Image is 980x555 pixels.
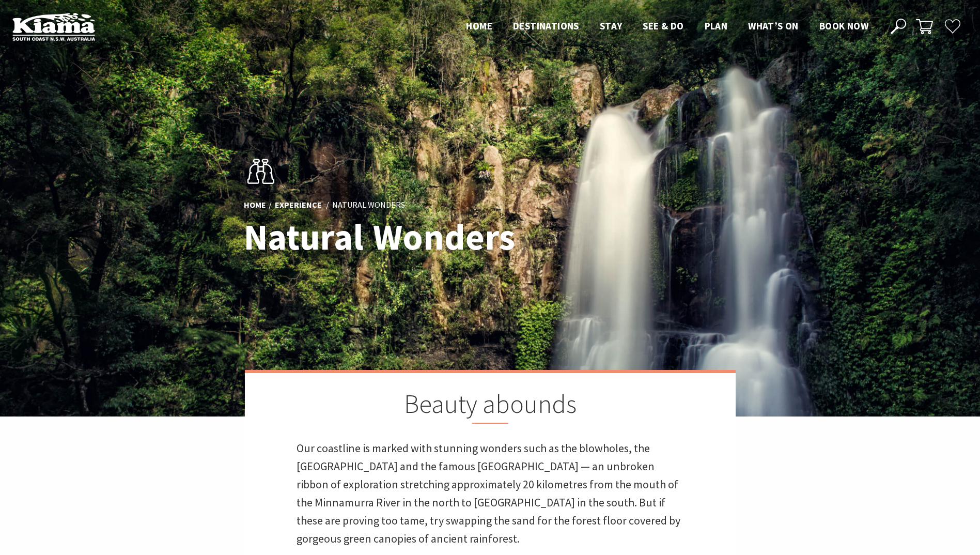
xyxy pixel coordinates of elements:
[513,20,579,32] span: Destinations
[456,18,879,35] nav: Main Menu
[819,20,868,32] span: Book now
[748,20,799,32] span: What’s On
[600,20,623,32] span: Stay
[297,389,684,424] h2: Beauty abounds
[643,20,683,32] span: See & Do
[466,20,492,32] span: Home
[12,12,95,41] img: Kiama Logo
[332,198,405,212] li: Natural Wonders
[705,20,728,32] span: Plan
[244,217,536,257] h1: Natural Wonders
[244,199,266,211] a: Home
[297,439,684,548] p: Our coastline is marked with stunning wonders such as the blowholes, the [GEOGRAPHIC_DATA] and th...
[275,199,322,211] a: Experience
